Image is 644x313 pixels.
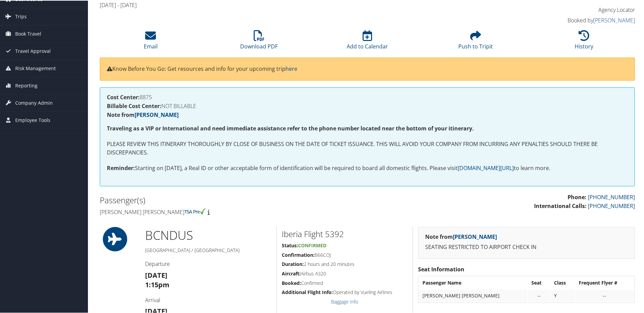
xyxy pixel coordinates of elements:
strong: Note from [107,110,179,118]
span: Trips [15,7,27,24]
a: [PERSON_NAME] [593,16,635,23]
a: here [285,64,297,72]
strong: Aircraft: [282,270,301,276]
h5: B66COJ [282,251,408,258]
h4: Agency Locator [509,5,635,13]
h4: Departure [145,259,271,267]
strong: Seat Information [418,265,464,272]
span: Book Travel [15,25,41,42]
span: Employee Tools [15,111,50,128]
strong: Confirmation: [282,251,315,257]
p: Starting on [DATE], a Real ID or other acceptable form of identification will be required to boar... [107,163,628,172]
strong: Status: [282,242,298,248]
strong: Reminder: [107,164,135,171]
strong: Booked: [282,279,301,286]
a: [DOMAIN_NAME][URL] [458,164,514,171]
td: [PERSON_NAME] [PERSON_NAME] [419,289,527,301]
strong: 1:15pm [145,279,169,289]
strong: Phone: [568,193,586,200]
h5: Operated by Vueling Airlines [282,288,408,295]
h5: Confirmed [282,279,408,286]
h5: [GEOGRAPHIC_DATA] / [GEOGRAPHIC_DATA] [145,246,271,253]
h2: Iberia Flight 5392 [282,228,408,239]
h4: Booked by [509,16,635,23]
h4: [DATE] - [DATE] [100,1,499,8]
a: [PERSON_NAME] [135,110,179,118]
th: Class [551,276,575,288]
strong: Traveling as a VIP or International and need immediate assistance refer to the phone number locat... [107,124,474,131]
div: -- [579,292,630,298]
div: -- [531,292,547,298]
span: Company Admin [15,94,53,111]
h4: [PERSON_NAME] [PERSON_NAME] [100,208,362,215]
span: Travel Approval [15,42,51,59]
h4: NOT BILLABLE [107,103,628,108]
strong: Cost Center: [107,93,140,100]
img: tsa-precheck.png [184,208,206,214]
strong: Duration: [282,260,304,267]
a: History [575,33,593,49]
h4: 8875 [107,94,628,99]
h4: Arrival [145,296,271,303]
h5: 2 hours and 20 minutes [282,260,408,267]
a: [PHONE_NUMBER] [588,202,635,209]
a: Email [144,33,158,49]
span: Confirmed [298,242,326,248]
p: PLEASE REVIEW THIS ITINERARY THOROUGHLY BY CLOSE OF BUSINESS ON THE DATE OF TICKET ISSUANCE. THIS... [107,139,628,156]
a: [PERSON_NAME] [453,232,497,240]
a: Push to Tripit [458,33,493,49]
p: SEATING RESTRICTED TO AIRPORT CHECK IN [425,242,628,251]
strong: Additional Flight Info: [282,288,333,295]
h2: Passenger(s) [100,194,362,205]
strong: [DATE] [145,270,167,279]
a: Add to Calendar [347,33,388,49]
strong: Billable Cost Center: [107,102,161,109]
th: Seat [528,276,550,288]
p: Know Before You Go: Get resources and info for your upcoming trip [107,64,628,73]
a: Download PDF [240,33,278,49]
h5: Airbus A320 [282,270,408,276]
span: Reporting [15,77,38,93]
th: Passenger Name [419,276,527,288]
a: [PHONE_NUMBER] [588,193,635,200]
strong: International Calls: [534,202,586,209]
h1: BCN DUS [145,226,271,243]
td: Y [551,289,575,301]
th: Frequent Flyer # [575,276,634,288]
strong: Note from [425,232,497,240]
a: Baggage Info [331,298,358,304]
span: Risk Management [15,59,56,76]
